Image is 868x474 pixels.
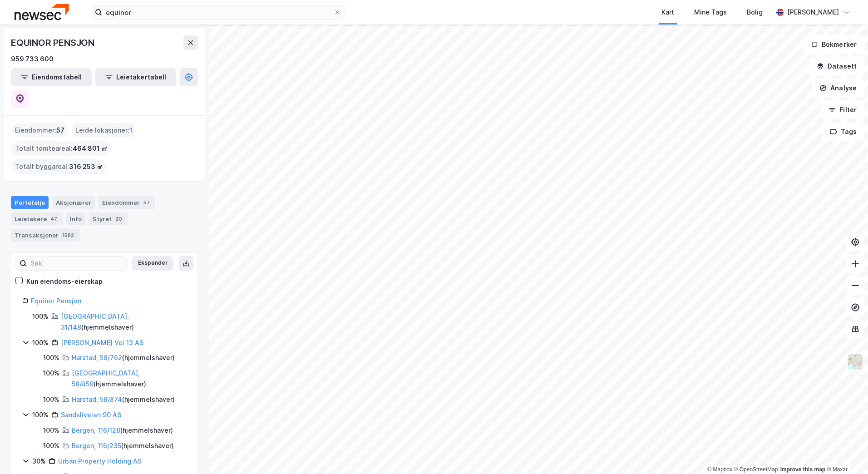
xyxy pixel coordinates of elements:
[734,466,778,473] a: OpenStreetMap
[72,442,121,449] a: Bergen, 116/235
[49,214,59,223] div: 47
[803,35,864,54] button: Bokmerker
[66,212,85,225] div: Info
[43,425,59,436] div: 100%
[11,212,63,225] div: Leietakere
[822,123,864,141] button: Tags
[72,425,173,436] div: ( hjemmelshaver )
[43,440,59,451] div: 100%
[43,368,59,379] div: 100%
[32,456,46,467] div: 30%
[52,196,95,209] div: Aksjonærer
[99,196,155,209] div: Eiendommer
[707,466,732,473] a: Mapbox
[11,54,54,64] div: 959 733 600
[72,369,140,388] a: [GEOGRAPHIC_DATA], 58/859
[56,125,64,136] span: 57
[69,161,103,172] span: 316 253 ㎡
[11,68,92,86] button: Eiendomstabell
[780,466,825,473] a: Improve this map
[11,123,68,138] div: Eiendommer :
[129,125,133,136] span: 1
[847,353,864,370] img: Z
[821,101,864,119] button: Filter
[787,7,839,18] div: [PERSON_NAME]
[32,311,49,322] div: 100%
[27,257,126,270] input: Søk
[95,68,176,86] button: Leietakertabell
[72,394,175,405] div: ( hjemmelshaver )
[72,395,122,403] a: Harstad, 58/874
[11,196,49,209] div: Portefølje
[661,7,674,18] div: Kart
[132,256,173,271] button: Ekspander
[31,297,81,305] a: Equinor Pensjon
[72,440,174,451] div: ( hjemmelshaver )
[89,212,128,225] div: Styret
[61,312,129,331] a: [GEOGRAPHIC_DATA], 31/148
[60,231,76,240] div: 1582
[823,430,868,474] div: Kontrollprogram for chat
[747,7,763,18] div: Bolig
[823,430,868,474] iframe: Chat Widget
[72,352,175,363] div: ( hjemmelshaver )
[11,229,79,242] div: Transaksjoner
[142,198,152,207] div: 57
[73,143,108,154] span: 464 801 ㎡
[694,7,727,18] div: Mine Tags
[58,457,142,465] a: Urban Property Holding AS
[15,4,69,20] img: newsec-logo.f6e21ccffca1b3a03d2d.png
[11,159,107,174] div: Totalt byggareal :
[26,276,103,287] div: Kun eiendoms-eierskap
[61,311,187,333] div: ( hjemmelshaver )
[72,426,120,434] a: Bergen, 116/128
[43,394,59,405] div: 100%
[32,337,49,348] div: 100%
[43,352,59,363] div: 100%
[72,368,187,390] div: ( hjemmelshaver )
[11,35,96,50] div: EQUINOR PENSJON
[61,339,143,346] a: [PERSON_NAME] Vei 13 AS
[72,354,122,361] a: Harstad, 58/762
[809,57,864,75] button: Datasett
[11,141,111,156] div: Totalt tomteareal :
[61,411,121,419] a: Sandsliveien 90 AS
[812,79,864,97] button: Analyse
[113,214,124,223] div: 20
[32,410,49,420] div: 100%
[102,5,334,19] input: Søk på adresse, matrikkel, gårdeiere, leietakere eller personer
[72,123,136,138] div: Leide lokasjoner :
